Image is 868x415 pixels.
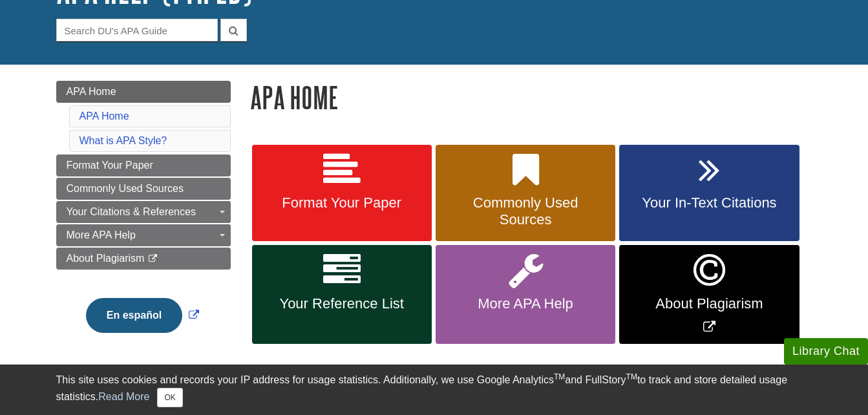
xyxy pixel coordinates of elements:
[147,255,158,263] i: This link opens in a new window
[67,86,116,97] span: APA Home
[79,135,167,146] a: What is APA Style?
[79,111,129,122] a: APA Home
[56,224,231,246] a: More APA Help
[67,253,145,264] span: About Plagiarism
[445,295,606,312] span: More APA Help
[252,145,432,242] a: Format Your Paper
[56,19,218,41] input: Search DU's APA Guide
[626,372,637,381] sup: TM
[445,195,606,228] span: Commonly Used Sources
[56,81,231,103] a: APA Home
[157,388,182,407] button: Close
[98,391,149,402] a: Read More
[56,372,812,407] div: This site uses cookies and records your IP address for usage statistics. Additionally, we use Goo...
[436,245,615,344] a: More APA Help
[56,248,231,270] a: About Plagiarism
[784,338,868,365] button: Library Chat
[619,145,799,242] a: Your In-Text Citations
[56,81,231,355] div: Guide Page Menu
[629,195,789,211] span: Your In-Text Citations
[629,295,789,312] span: About Plagiarism
[86,298,182,333] button: En español
[262,295,422,312] span: Your Reference List
[83,310,202,321] a: Link opens in new window
[252,245,432,344] a: Your Reference List
[67,206,196,217] span: Your Citations & References
[436,145,615,242] a: Commonly Used Sources
[554,372,565,381] sup: TM
[250,81,812,114] h1: APA Home
[67,229,136,240] span: More APA Help
[67,160,153,171] span: Format Your Paper
[67,183,184,194] span: Commonly Used Sources
[619,245,799,344] a: Link opens in new window
[56,154,231,176] a: Format Your Paper
[56,201,231,223] a: Your Citations & References
[262,195,422,211] span: Format Your Paper
[56,178,231,200] a: Commonly Used Sources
